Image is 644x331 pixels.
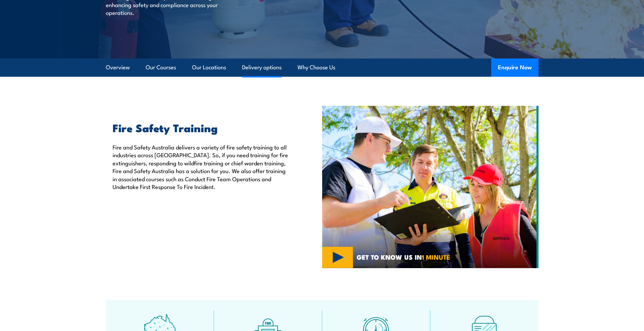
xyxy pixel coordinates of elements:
[106,58,130,76] a: Overview
[357,254,450,260] span: GET TO KNOW US IN
[113,123,291,132] h2: Fire Safety Training
[297,58,335,76] a: Why Choose Us
[146,58,176,76] a: Our Courses
[422,252,450,262] strong: 1 MINUTE
[491,58,539,77] button: Enquire Now
[322,106,539,268] img: Fire Safety Training Courses
[113,143,291,190] p: Fire and Safety Australia delivers a variety of fire safety training to all industries across [GE...
[242,58,282,76] a: Delivery options
[192,58,226,76] a: Our Locations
